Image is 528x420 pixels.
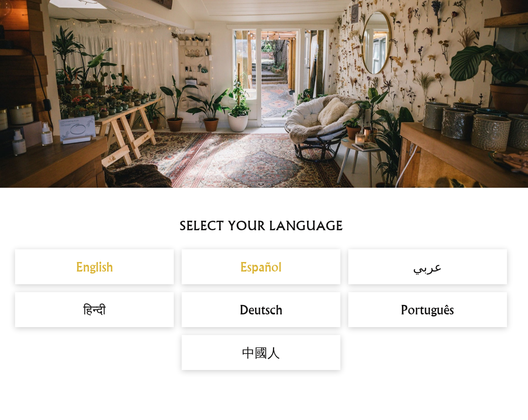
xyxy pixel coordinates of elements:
h2: हिन्दी [23,300,166,319]
h2: Deutsch [190,300,332,319]
h2: عربي [356,257,499,276]
h2: Português [356,300,499,319]
a: English [23,257,166,276]
h2: 中國人 [190,343,332,362]
a: Español [190,257,332,276]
